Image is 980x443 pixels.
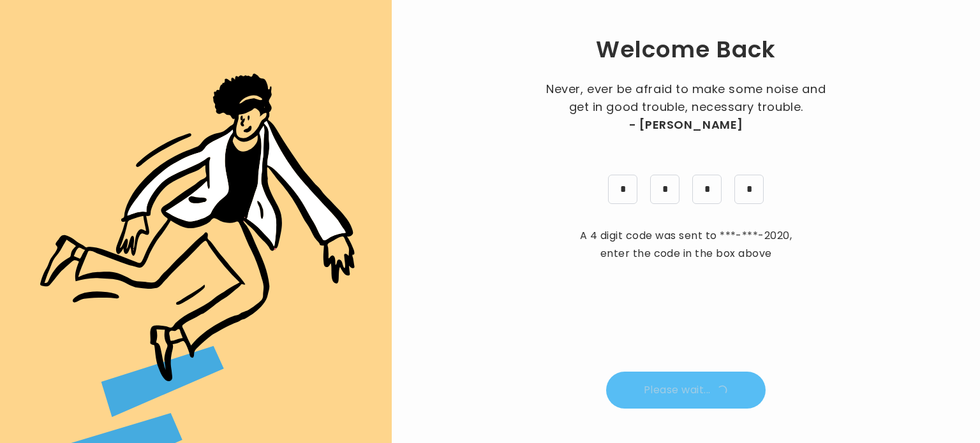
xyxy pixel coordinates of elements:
p: Never, ever be afraid to make some noise and get in good trouble, necessary trouble. [542,80,829,134]
h1: Welcome Back [596,34,776,65]
input: pin [692,175,722,204]
button: Please wait... [606,372,766,409]
span: - [PERSON_NAME] [629,116,743,134]
input: pin [608,175,637,204]
input: pin [650,175,679,204]
p: A 4 digit code was sent to , enter the code in the box above [574,227,798,263]
input: pin [734,175,764,204]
